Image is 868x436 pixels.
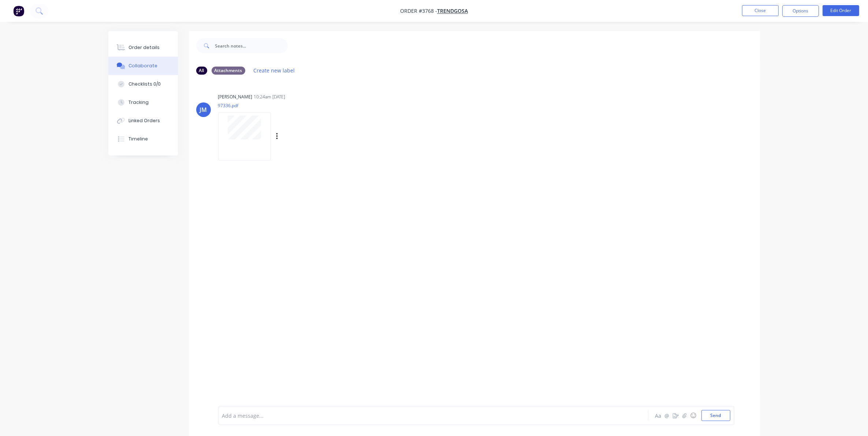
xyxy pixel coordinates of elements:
button: Edit Order [823,5,859,16]
button: @ [663,411,671,420]
button: Tracking [108,93,178,112]
p: 97336.pdf [218,102,353,109]
input: Search notes... [215,38,288,53]
a: Trendgosa [437,8,468,15]
button: Collaborate [108,57,178,75]
span: Order #3768 - [400,8,437,15]
div: Timeline [128,136,148,142]
button: Send [701,410,730,421]
div: JM [200,105,207,114]
button: Linked Orders [108,112,178,130]
button: Close [742,5,779,16]
button: ☺ [689,411,698,420]
div: Tracking [128,99,149,106]
div: Order details [128,44,160,51]
button: Order details [108,38,178,57]
div: Collaborate [128,63,157,69]
button: Options [782,5,819,17]
div: Linked Orders [128,117,160,124]
button: Aa [654,411,663,420]
div: Checklists 0/0 [128,81,161,87]
div: Attachments [212,67,245,75]
div: All [196,67,207,75]
button: Timeline [108,130,178,148]
button: Checklists 0/0 [108,75,178,93]
img: Factory [13,5,24,16]
div: [PERSON_NAME] [218,94,253,100]
div: 10:24am [DATE] [254,94,286,100]
button: Create new label [250,65,299,75]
